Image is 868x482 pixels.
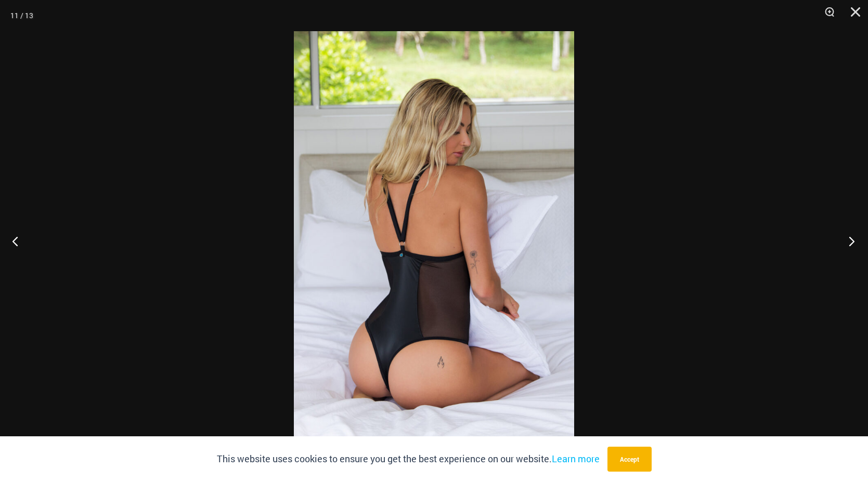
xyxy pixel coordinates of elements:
[552,452,600,465] a: Learn more
[294,31,574,451] img: Running Wild Midnight 115 Bodysuit 09
[217,451,600,467] p: This website uses cookies to ensure you get the best experience on our website.
[607,447,652,472] button: Accept
[10,8,33,23] div: 11 / 13
[829,215,868,267] button: Next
